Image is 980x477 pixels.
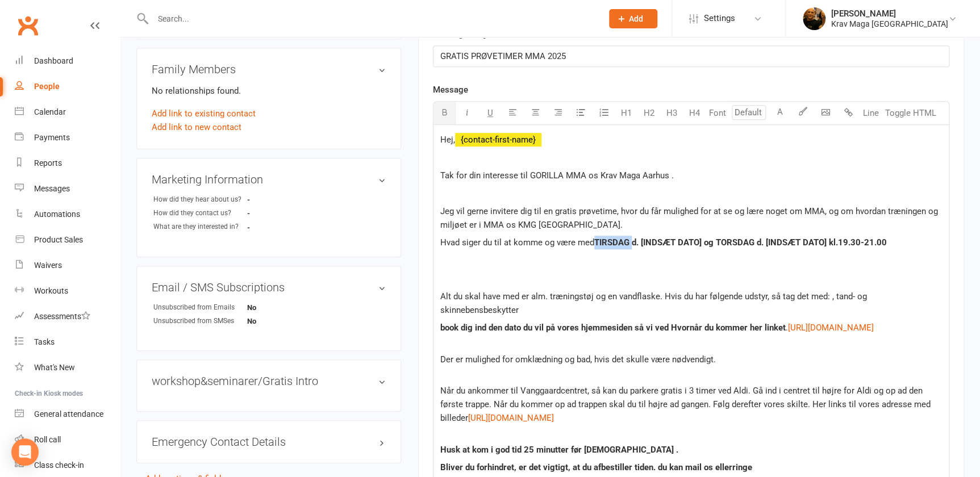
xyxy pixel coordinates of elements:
span: U [487,108,493,118]
button: Toggle HTML [882,102,939,124]
span: Add [629,14,643,23]
div: Krav Maga [GEOGRAPHIC_DATA] [831,19,948,29]
button: Add [609,9,657,28]
img: thumb_image1537003722.png [803,7,825,30]
a: What's New [15,355,120,380]
span: Hvad siger du til at komme og være med [440,237,594,248]
span: Alt du skal have med er alm. træningstøj og en vandflaske. Hvis du har følgende udstyr, så tag de... [440,291,869,315]
input: Default [732,105,766,120]
div: Open Intercom Messenger [11,438,39,466]
div: Messages [34,184,70,193]
span: [URL][DOMAIN_NAME] [788,323,874,333]
a: Add link to existing contact [152,107,256,120]
strong: - [247,209,312,217]
a: Add link to new contact [152,120,241,134]
span: . [786,323,788,333]
h3: Family Members [152,63,386,76]
a: Reports [15,150,120,176]
span: Tak for din interesse til GORILLA MMA os Krav Maga Aarhus . [440,170,674,181]
div: [PERSON_NAME] [831,9,948,19]
a: Tasks [15,329,120,355]
div: Workouts [34,286,68,295]
h3: Emergency Contact Details [152,436,386,448]
a: Product Sales [15,227,120,253]
span: Husk at kom i god tid 25 minutter før [DEMOGRAPHIC_DATA] . [440,445,678,455]
span: Der er mulighed for omklædning og bad, hvis det skulle være nødvendigt. [440,354,716,365]
a: Workouts [15,278,120,304]
a: Automations [15,202,120,227]
div: General attendance [34,409,103,419]
a: Assessments [15,304,120,329]
span: d. [INDSÆT DATO] og TORSDAG d. [INDSÆT DATO] kl.19.30-21.00 [632,237,887,248]
div: Payments [34,133,70,142]
label: Message [433,83,468,97]
button: A [769,102,791,124]
div: People [34,82,60,91]
span: Når du ankommer til Vanggaardcentret, så kan du parkere gratis i 3 timer ved Aldi. Gå ind i centr... [440,386,933,423]
a: Calendar [15,99,120,125]
input: Search... [149,11,594,27]
div: Automations [34,210,80,219]
div: Assessments [34,312,90,321]
div: Dashboard [34,56,73,65]
strong: - [247,223,312,232]
button: H1 [615,102,638,124]
div: Unsubscribed from Emails [153,302,247,313]
span: ringe [732,462,752,472]
div: How did they hear about us? [153,194,247,205]
span: GRATIS PRØVETIMER MMA 2025 [440,51,566,61]
div: Class check-in [34,461,84,470]
div: Tasks [34,337,55,346]
div: Unsubscribed from SMSes [153,316,247,327]
h3: Marketing Information [152,173,386,186]
div: Calendar [34,107,66,116]
h3: workshop&seminarer/Gratis Intro [152,375,386,387]
div: What are they interested in? [153,221,247,232]
span: Jeg vil gerne invitere dig til en gratis prøvetime, hvor du får mulighed for at se og lære noget ... [440,206,940,230]
a: Clubworx [14,11,42,40]
button: U [479,102,502,124]
span: [URL][DOMAIN_NAME] [468,413,554,423]
div: Roll call [34,435,61,444]
button: H2 [638,102,661,124]
div: What's New [34,363,75,372]
span: book dig ind den dato du vil på vores hjemmesiden så vi ved Hvornår du kommer her linket [440,323,786,333]
a: People [15,74,120,99]
a: Messages [15,176,120,202]
strong: No [247,317,312,325]
a: Waivers [15,253,120,278]
button: H3 [661,102,683,124]
span: TIRSDAG [594,237,629,248]
a: Payments [15,125,120,150]
div: How did they contact us? [153,208,247,219]
span: Hej, [440,135,455,145]
button: Font [706,102,729,124]
div: Waivers [34,261,62,270]
a: Dashboard [15,48,120,74]
span: Settings [704,6,735,31]
span: Bliver du forhindret, er det vigtigt, at du afbestiller tiden. du kan mail os eller [440,462,732,472]
p: No relationships found. [152,84,386,98]
strong: - [247,195,312,204]
a: Roll call [15,427,120,453]
a: General attendance kiosk mode [15,401,120,427]
strong: No [247,303,312,312]
div: Reports [34,158,62,168]
div: Product Sales [34,235,83,244]
h3: Email / SMS Subscriptions [152,281,386,294]
button: Line [860,102,882,124]
button: H4 [683,102,706,124]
